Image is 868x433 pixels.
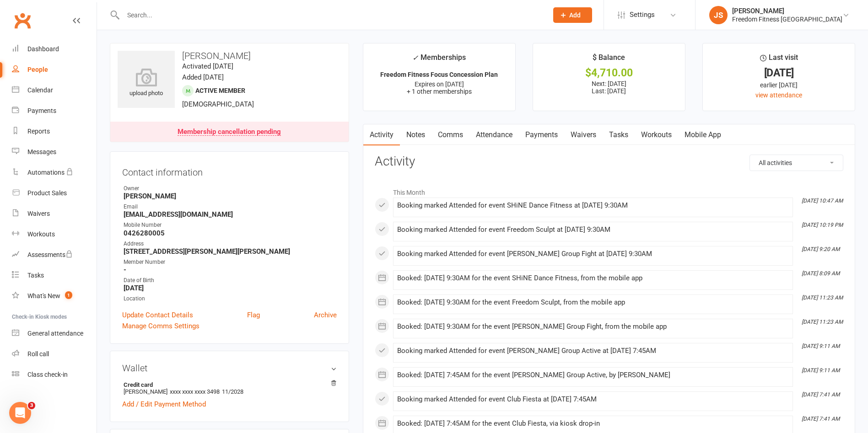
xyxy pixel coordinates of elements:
[12,224,97,245] a: Workouts
[122,363,337,373] h3: Wallet
[27,371,68,378] div: Class check-in
[802,391,840,398] i: [DATE] 7:41 AM
[397,371,789,379] div: Booked: [DATE] 7:45AM for the event [PERSON_NAME] Group Active, by [PERSON_NAME]
[222,388,243,395] span: 11/2028
[564,124,603,145] a: Waivers
[12,59,97,80] a: People
[397,250,789,258] div: Booking marked Attended for event [PERSON_NAME] Group Fight at [DATE] 9:30AM
[12,142,97,162] a: Messages
[397,420,789,428] div: Booked: [DATE] 7:45AM for the event Club Fiesta, via kiosk drop-in
[519,124,564,145] a: Payments
[431,124,469,145] a: Comms
[27,272,44,279] div: Tasks
[178,128,281,136] div: Membership cancellation pending
[802,343,840,349] i: [DATE] 9:11 AM
[124,258,337,267] div: Member Number
[124,203,337,211] div: Email
[12,101,97,121] a: Payments
[27,230,55,238] div: Workouts
[120,9,541,21] input: Search...
[12,265,97,286] a: Tasks
[541,68,677,78] div: $4,710.00
[27,66,48,73] div: People
[469,124,519,145] a: Attendance
[27,169,65,176] div: Automations
[9,402,31,424] iframe: Intercom live chat
[12,245,97,265] a: Assessments
[12,344,97,364] a: Roll call
[12,286,97,306] a: What's New1
[195,87,245,94] span: Active member
[124,221,337,230] div: Mobile Number
[802,367,840,374] i: [DATE] 9:11 AM
[397,396,789,403] div: Booking marked Attended for event Club Fiesta at [DATE] 7:45AM
[802,222,843,228] i: [DATE] 10:19 PM
[27,45,59,53] div: Dashboard
[27,210,50,217] div: Waivers
[12,203,97,224] a: Waivers
[124,284,337,292] strong: [DATE]
[375,155,843,169] h3: Activity
[711,80,846,90] div: earlier [DATE]
[124,192,337,200] strong: [PERSON_NAME]
[732,7,842,15] div: [PERSON_NAME]
[124,210,337,219] strong: [EMAIL_ADDRESS][DOMAIN_NAME]
[65,291,72,299] span: 1
[12,364,97,385] a: Class kiosk mode
[397,274,789,282] div: Booked: [DATE] 9:30AM for the event SHiNE Dance Fitness, from the mobile app
[635,124,678,145] a: Workouts
[124,229,337,237] strong: 0426280005
[375,183,843,198] li: This Month
[709,6,728,24] div: JS
[407,88,472,95] span: + 1 other memberships
[802,319,843,325] i: [DATE] 11:23 AM
[27,148,56,155] div: Messages
[802,270,840,277] i: [DATE] 8:09 AM
[124,240,337,248] div: Address
[802,246,840,252] i: [DATE] 9:20 AM
[170,388,220,395] span: xxxx xxxx xxxx 3498
[122,164,337,177] h3: Contact information
[760,52,798,68] div: Last visit
[182,62,233,70] time: Activated [DATE]
[118,68,175,98] div: upload photo
[380,71,498,78] strong: Freedom Fitness Focus Concession Plan
[397,202,789,209] div: Booking marked Attended for event SHiNE Dance Fitness at [DATE] 9:30AM
[124,294,337,303] div: Location
[12,80,97,101] a: Calendar
[124,184,337,193] div: Owner
[12,39,97,59] a: Dashboard
[27,128,50,135] div: Reports
[27,86,53,94] div: Calendar
[415,80,464,88] span: Expires on [DATE]
[12,121,97,142] a: Reports
[12,162,97,183] a: Automations
[122,399,206,410] a: Add / Edit Payment Method
[124,276,337,285] div: Date of Birth
[27,292,60,299] div: What's New
[27,251,73,258] div: Assessments
[118,51,341,61] h3: [PERSON_NAME]
[397,323,789,331] div: Booked: [DATE] 9:30AM for the event [PERSON_NAME] Group Fight, from the mobile app
[678,124,728,145] a: Mobile App
[802,294,843,301] i: [DATE] 11:23 AM
[124,381,332,388] strong: Credit card
[28,402,35,409] span: 3
[603,124,635,145] a: Tasks
[732,15,842,23] div: Freedom Fitness [GEOGRAPHIC_DATA]
[124,266,337,274] strong: -
[314,310,337,321] a: Archive
[802,198,843,204] i: [DATE] 10:47 AM
[247,310,260,321] a: Flag
[27,189,67,197] div: Product Sales
[541,80,677,95] p: Next: [DATE] Last: [DATE]
[397,299,789,306] div: Booked: [DATE] 9:30AM for the event Freedom Sculpt, from the mobile app
[802,416,840,422] i: [DATE] 7:41 AM
[755,91,802,99] a: view attendance
[11,9,34,32] a: Clubworx
[412,53,418,62] i: ✓
[711,68,846,78] div: [DATE]
[12,183,97,203] a: Product Sales
[630,5,655,25] span: Settings
[122,310,193,321] a: Update Contact Details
